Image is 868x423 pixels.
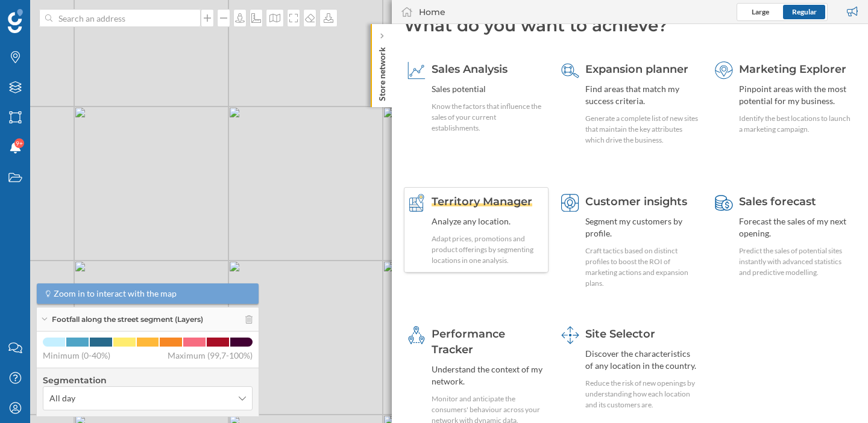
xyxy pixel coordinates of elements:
[792,7,817,16] span: Regular
[432,363,545,387] div: Understand the context of my network.
[8,9,23,33] img: Geoblink Logo
[585,113,699,146] div: Generate a complete list of new sites that maintain the key attributes which drive the business.
[585,245,699,289] div: Craft tactics based on distinct profiles to boost the ROI of marketing actions and expansion plans.
[739,83,852,107] div: Pinpoint areas with the most potential for my business.
[404,14,856,37] div: What do you want to achieve?
[376,42,388,101] p: Store network
[585,63,688,76] span: Expansion planner
[739,245,852,278] div: Predict the sales of potential sites instantly with advanced statistics and predictive modelling.
[52,314,203,325] span: Footfall along the street segment (Layers)
[739,63,846,76] span: Marketing Explorer
[407,326,426,344] img: monitoring-360.svg
[16,137,23,149] span: 9+
[43,350,110,362] span: Minimum (0-40%)
[752,7,769,16] span: Large
[432,327,505,356] span: Performance Tracker
[739,195,816,208] span: Sales forecast
[432,233,545,266] div: Adapt prices, promotions and product offerings by segmenting locations in one analysis.
[715,194,733,212] img: sales-forecast.svg
[715,61,733,79] img: explorer.svg
[432,63,508,76] span: Sales Analysis
[585,327,655,341] span: Site Selector
[54,288,177,300] span: Zoom in to interact with the map
[432,83,545,95] div: Sales potential
[419,6,445,18] div: Home
[561,61,579,79] img: search-areas.svg
[585,378,699,410] div: Reduce the risk of new openings by understanding how each location and its customers are.
[168,350,253,362] span: Maximum (99,7-100%)
[561,326,579,344] img: dashboards-manager.svg
[585,348,699,372] div: Discover the characteristics of any location in the country.
[25,8,69,19] span: Support
[432,101,545,134] div: Know the factors that influence the sales of your current establishments.
[561,194,579,212] img: customer-intelligence.svg
[585,215,699,239] div: Segment my customers by profile.
[432,195,532,208] span: Territory Manager
[407,61,426,79] img: sales-explainer.svg
[739,113,852,135] div: Identify the best locations to launch a marketing campaign.
[585,195,687,208] span: Customer insights
[432,215,545,227] div: Analyze any location.
[407,194,426,212] img: territory-manager--hover.svg
[43,374,253,386] h4: Segmentation
[739,215,852,239] div: Forecast the sales of my next opening.
[585,83,699,107] div: Find areas that match my success criteria.
[49,392,75,404] span: All day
